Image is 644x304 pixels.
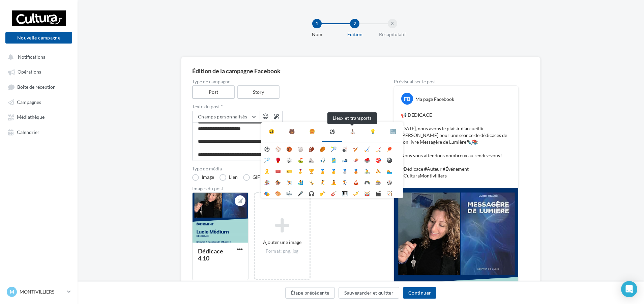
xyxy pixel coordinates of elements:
li: 🎸 [328,187,339,198]
li: 🎾 [328,142,339,154]
li: ⛷️ [284,176,295,187]
label: Post [192,85,235,99]
li: 🎯 [373,154,384,165]
li: 🏹 [384,187,395,198]
label: Type de média [192,166,372,171]
div: 2 [350,19,359,28]
p: MONTIVILLIERS [20,288,64,295]
a: Boîte de réception [4,81,74,93]
a: Calendrier [4,126,74,138]
li: 🥈 [339,165,350,176]
a: Campagnes [4,96,74,108]
button: Sauvegarder et quitter [339,287,399,299]
li: 🤸 [306,176,317,187]
a: M MONTIVILLIERS [5,285,72,298]
div: ⛪ [350,128,355,136]
li: 🎷 [317,187,328,198]
div: Prévisualiser le post [394,79,519,84]
li: 🎨 [272,187,284,198]
li: 🎫 [284,165,295,176]
li: 🏏 [350,142,361,154]
div: Édition de la campagne Facebook [192,68,529,74]
a: Opérations [4,65,74,78]
li: 🥌 [361,154,373,165]
li: 🎧 [306,187,317,198]
li: 🎿 [339,154,350,165]
button: Notifications [4,51,71,63]
li: 🚴 [361,165,373,176]
li: 🏇 [272,176,284,187]
label: Type de campagne [192,79,372,84]
li: 🏂 [261,176,272,187]
li: 🎖️ [295,165,306,176]
button: Continuer [403,287,436,299]
li: 🎣 [317,154,328,165]
button: Nouvelle campagne [5,32,72,44]
span: Opérations [18,69,41,75]
li: 🎳 [339,142,350,154]
li: 🥉 [350,165,361,176]
a: Médiathèque [4,111,74,123]
li: 🎤 [295,187,306,198]
div: Images du post [192,186,372,191]
li: 🎟️ [272,165,284,176]
div: 💡 [370,128,376,136]
li: 🏌 [339,176,350,187]
label: Lien [219,174,238,181]
div: Nom [295,31,339,38]
li: 🥇 [328,165,339,176]
li: 🏈 [306,142,317,154]
li: 🏅 [317,165,328,176]
div: 🔣 [390,128,396,136]
div: Open Intercom Messenger [621,281,637,297]
button: Champs personnalisés [193,111,260,122]
li: 🏓 [384,142,395,154]
label: Texte du post * [192,104,372,109]
div: ⚽ [329,128,335,136]
li: 🥊 [272,154,284,165]
li: 🎺 [350,187,361,198]
div: Dédicace 4.10 [198,247,223,262]
span: Notifications [18,54,45,60]
li: 🥋 [284,154,295,165]
div: 3 [388,19,397,28]
li: 🏄 [295,176,306,187]
li: 🎭 [261,187,272,198]
li: 🎹 [339,187,350,198]
label: GIF [243,174,260,181]
button: Étape précédente [285,287,335,299]
div: FB [401,93,413,105]
li: 🎪 [350,176,361,187]
li: 🏊 [384,165,395,176]
li: 🎮 [361,176,373,187]
li: 🛷 [350,154,361,165]
li: 🎬 [373,187,384,198]
div: Récapitulatif [371,31,414,38]
li: 🎰 [373,176,384,187]
div: 🐻 [289,128,295,136]
li: ⛹️ [373,165,384,176]
div: 🍔 [309,128,315,136]
li: 🏉 [317,142,328,154]
li: 🎽 [328,154,339,165]
div: Edition [333,31,376,38]
li: ⛸️ [306,154,317,165]
div: 1 [312,19,322,28]
li: 🏐 [295,142,306,154]
li: 🏑 [361,142,373,154]
li: ⛳ [295,154,306,165]
li: 🏒 [373,142,384,154]
li: 🧘 [328,176,339,187]
li: 🥁 [361,187,373,198]
span: Boîte de réception [17,84,56,90]
li: 🎲 [384,176,395,187]
li: 🏀 [284,142,295,154]
li: 🏸 [261,154,272,165]
span: Campagnes [17,99,41,105]
li: 🎼 [284,187,295,198]
span: M [10,288,14,295]
p: 📢 DEDICACE [DATE], nous avons le plaisir d'accueillir [PERSON_NAME] pour une séance de dédicaces ... [401,112,511,179]
label: Image [192,174,214,181]
li: 🎗️ [261,165,272,176]
li: 🎱 [384,154,395,165]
